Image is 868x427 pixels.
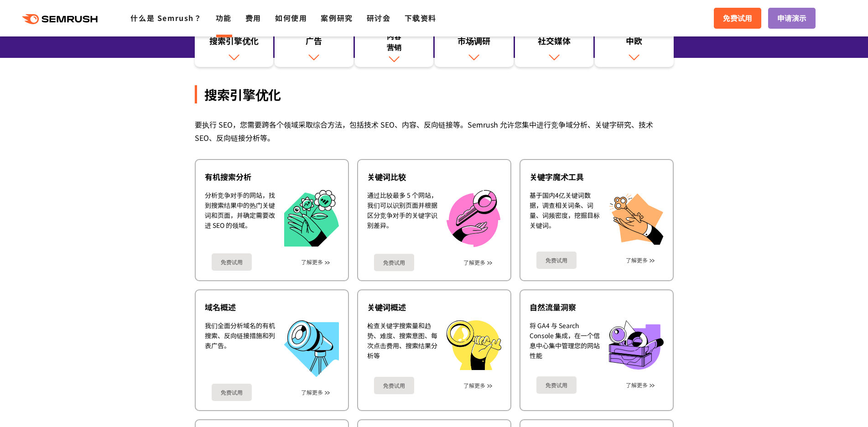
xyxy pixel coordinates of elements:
font: 将 GA4 与 Search Console 集成，在一个信息中心集中管理您的网站性能 [530,321,600,360]
a: 免费试用 [374,254,414,271]
font: 免费试用 [221,388,243,396]
font: 了解更多 [626,256,648,264]
a: 申请演示 [768,8,816,29]
img: 自然流量洞察 [609,320,664,370]
a: 广告 [275,21,353,67]
font: 分析竞争对手的网站，找到搜索结果中的热门关键词和页面，并确定需要改进 SEO 的领域。 [205,190,275,230]
a: 市场调研 [435,21,514,67]
a: 社交媒体 [515,21,594,67]
font: 了解更多 [463,258,485,266]
font: 检查关键字搜索量和趋势、难度、搜索意图、每次点击费用、搜索结果分析等 [367,321,437,360]
font: 通过比较最多 5 个网站，我们可以识别页面并根据区分竞争对手的关键字识别差异。 [367,190,437,230]
font: 基于国内4亿关键词数据，调查相关词条、词量、词频密度，挖掘目标关键词。 [530,190,600,230]
a: 如何使用 [275,12,307,23]
font: 免费试用 [546,381,567,389]
a: 了解更多 [301,389,323,396]
font: 搜索引擎优化 [209,35,259,46]
img: 关键词比较 [447,190,500,247]
font: 自然流量洞察 [530,301,576,313]
a: 什么是 Semrush？ [130,12,202,23]
a: 内容营销 [355,21,434,67]
font: 要执行 SEO，您需要跨各个领域采取综合方法，包括技术 SEO、内容、反向链接等。Semrush 允许您集中进行竞争域分析、关键字研究、技术 SEO、反向链接分析等。 [195,119,653,143]
img: 域名概述 [284,320,339,377]
font: 广告 [306,35,322,46]
a: 免费试用 [374,377,414,394]
font: 搜索引擎优化 [204,85,281,103]
a: 免费试用 [212,253,252,271]
font: 营销 [387,41,401,52]
font: 了解更多 [463,381,485,389]
font: 关键字魔术工具 [530,171,584,182]
font: 了解更多 [301,388,323,396]
img: 关键词概述 [447,320,501,370]
a: 费用 [245,12,261,23]
a: 研讨会 [367,12,391,23]
a: 免费试用 [212,384,252,401]
a: 搜索引擎优化 [195,21,274,67]
a: 功能 [216,12,232,23]
a: 了解更多 [626,382,648,388]
font: 域名概述 [205,301,236,313]
font: 了解更多 [626,381,648,389]
a: 案例研究 [321,12,353,23]
font: 社交媒体 [538,35,571,46]
font: 免费试用 [546,256,567,264]
a: 了解更多 [301,259,323,265]
a: 免费试用 [536,376,577,394]
a: 下载资料 [405,12,437,23]
font: 市场调研 [457,35,490,46]
font: 免费试用 [383,381,405,389]
a: 了解更多 [463,382,485,389]
font: 免费试用 [221,258,243,266]
a: 了解更多 [626,257,648,263]
img: 有机搜索分析 [284,190,339,247]
font: 有机搜索分析 [205,171,251,182]
a: 免费试用 [714,8,761,29]
font: 中欧 [626,35,642,46]
font: 了解更多 [301,258,323,266]
a: 了解更多 [463,259,485,266]
a: 免费试用 [536,252,577,269]
font: 我们全面分析域名的有机搜索、反向链接措施和列表广告。 [205,321,275,350]
font: 免费试用 [383,258,405,266]
font: 关键词比较 [367,171,406,182]
font: 免费试用 [723,12,752,23]
img: 关键字魔术工具 [609,190,664,245]
a: 中欧 [595,21,674,67]
font: 申请演示 [777,12,806,23]
font: 关键词概述 [367,301,406,313]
